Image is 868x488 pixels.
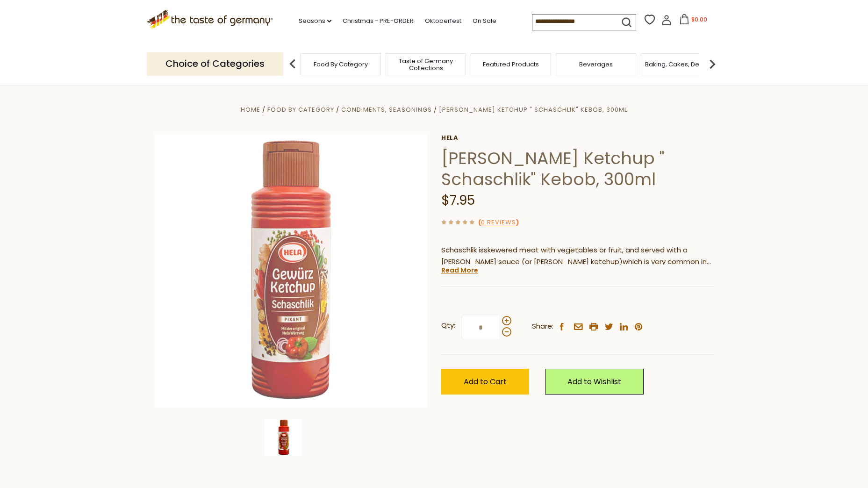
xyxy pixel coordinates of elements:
span: $0.00 [691,15,707,23]
a: Featured Products [483,61,539,68]
a: Beverages [579,61,613,68]
img: next arrow [703,55,722,73]
h1: [PERSON_NAME] Ketchup " Schaschlik" Kebob, 300ml [441,148,715,190]
img: Hela Curry Ketchup " Schaschlik" Kebob, 300ml [154,134,427,408]
span: Share: [532,321,553,332]
img: previous arrow [283,55,302,73]
input: Qty: [462,315,500,340]
strong: Qty: [441,320,455,331]
button: $0.00 [674,14,713,28]
button: Add to Cart [441,369,529,395]
a: [PERSON_NAME] Ketchup " Schaschlik" Kebob, 300ml [439,105,627,114]
a: Read More [441,266,478,275]
a: Hela [441,134,715,142]
a: Taste of Germany Collections [388,57,463,72]
span: Add to Cart [464,376,507,387]
a: Christmas - PRE-ORDER [343,16,414,26]
img: Hela Curry Ketchup " Schaschlik" Kebob, 300ml [265,419,302,456]
span: Schaschlik is [441,245,484,255]
a: Baking, Cakes, Desserts [645,61,717,68]
p: skewered meat with vegetables or fruit, and served with a [PERSON_NAME] sauce (or [PERSON_NAME] k... [441,244,715,268]
a: On Sale [473,16,496,26]
span: $7.95 [441,191,475,209]
a: Food By Category [314,61,368,68]
a: Food By Category [267,105,334,114]
a: Add to Wishlist [545,369,644,395]
a: Oktoberfest [425,16,461,26]
a: 0 Reviews [481,218,516,228]
p: Choice of Categories [147,52,283,75]
a: Seasons [299,16,331,26]
a: Condiments, Seasonings [341,105,432,114]
a: Home [241,105,260,114]
span: ( ) [478,218,519,227]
